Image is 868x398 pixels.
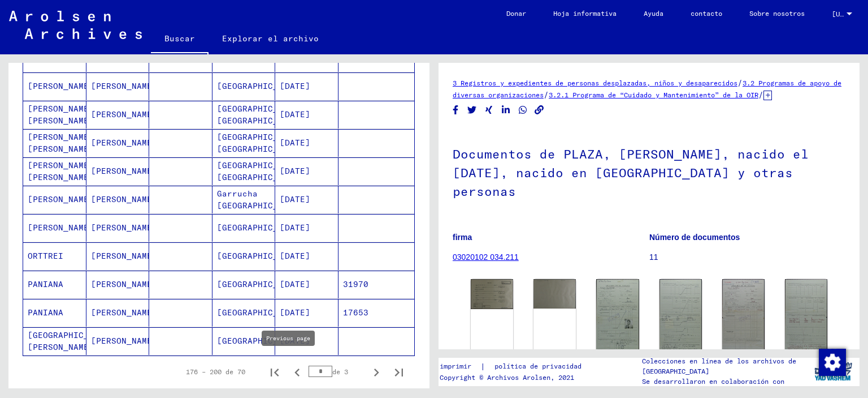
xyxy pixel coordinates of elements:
[217,189,303,211] font: Garrucha [GEOGRAPHIC_DATA]
[286,361,309,383] button: Página anterior
[217,251,303,261] font: [GEOGRAPHIC_DATA]
[151,25,209,54] a: Buscar
[517,103,529,117] button: Compartir en WhatsApp
[91,166,157,176] font: [PERSON_NAME]
[28,194,94,204] font: [PERSON_NAME]
[280,279,310,289] font: [DATE]
[818,348,845,375] div: Cambiar el consentimiento
[28,104,94,126] font: [PERSON_NAME] [PERSON_NAME]
[91,138,157,148] font: [PERSON_NAME]
[217,132,309,154] font: [GEOGRAPHIC_DATA], [GEOGRAPHIC_DATA]
[533,279,576,309] img: 002.jpg
[332,367,348,376] font: de 3
[280,194,310,204] font: [DATE]
[644,9,663,18] font: Ayuda
[91,336,157,346] font: [PERSON_NAME]
[549,91,758,99] a: 3.2.1 Programa de “Cuidado y Mantenimiento” de la OIR
[500,103,512,117] button: Compartir en LinkedIn
[450,103,462,117] button: Compartir en Facebook
[91,307,157,318] font: [PERSON_NAME]
[28,251,63,261] font: ORTTREI
[280,222,310,233] font: [DATE]
[91,109,157,119] font: [PERSON_NAME]
[91,251,157,261] font: [PERSON_NAME]
[28,81,94,91] font: [PERSON_NAME]
[480,361,485,371] font: |
[91,194,157,204] font: [PERSON_NAME]
[453,79,737,87] a: 3 Registros y expedientes de personas desplazadas, niños y desaparecidos
[280,81,310,91] font: [DATE]
[494,362,581,370] font: política de privacidad
[28,330,114,352] font: [GEOGRAPHIC_DATA][PERSON_NAME]
[28,132,94,154] font: [PERSON_NAME] [PERSON_NAME]
[280,138,310,148] font: [DATE]
[28,279,63,289] font: PANIANA
[217,160,309,182] font: [GEOGRAPHIC_DATA], [GEOGRAPHIC_DATA]
[691,9,722,18] font: contacto
[388,361,410,383] button: Última página
[819,349,846,376] img: Cambiar el consentimiento
[812,357,854,386] img: yv_logo.png
[217,336,303,346] font: [GEOGRAPHIC_DATA]
[453,253,519,262] a: 03020102 034.211
[28,307,63,318] font: PANIANA
[9,11,142,39] img: Arolsen_neg.svg
[343,279,368,289] font: 31970
[758,89,763,100] font: /
[483,103,495,117] button: Compartir en Xing
[217,104,309,126] font: [GEOGRAPHIC_DATA], [GEOGRAPHIC_DATA]
[28,222,94,233] font: [PERSON_NAME]
[440,362,471,370] font: imprimir
[91,81,157,91] font: [PERSON_NAME]
[365,361,388,383] button: Página siguiente
[280,307,310,318] font: [DATE]
[642,377,784,386] font: Se desarrollaron en colaboración con
[222,33,319,44] font: Explorar el archivo
[186,367,245,376] font: 176 – 200 de 70
[737,78,743,88] font: /
[749,9,805,18] font: Sobre nosotros
[217,279,303,289] font: [GEOGRAPHIC_DATA]
[649,233,740,242] font: Número de documentos
[544,89,549,100] font: /
[280,251,310,261] font: [DATE]
[440,361,480,373] a: imprimir
[280,166,310,176] font: [DATE]
[440,373,574,382] font: Copyright © Archivos Arolsen, 2021
[466,103,478,117] button: Compartir en Twitter
[280,109,310,119] font: [DATE]
[28,160,94,182] font: [PERSON_NAME] [PERSON_NAME]
[471,279,513,309] img: 001.jpg
[506,9,526,18] font: Donar
[649,253,658,262] font: 11
[91,222,157,233] font: [PERSON_NAME]
[553,9,617,18] font: Hoja informativa
[164,33,195,44] font: Buscar
[217,222,303,233] font: [GEOGRAPHIC_DATA]
[453,233,472,242] font: firma
[485,361,595,373] a: política de privacidad
[453,146,809,199] font: Documentos de PLAZA, [PERSON_NAME], nacido el [DATE], nacido en [GEOGRAPHIC_DATA] y otras personas
[533,103,545,117] button: Copiar enlace
[217,81,303,91] font: [GEOGRAPHIC_DATA]
[343,307,368,318] font: 17653
[209,25,332,52] a: Explorar el archivo
[263,361,286,383] button: Primera página
[91,279,157,289] font: [PERSON_NAME]
[280,336,310,346] font: [DATE]
[217,307,303,318] font: [GEOGRAPHIC_DATA]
